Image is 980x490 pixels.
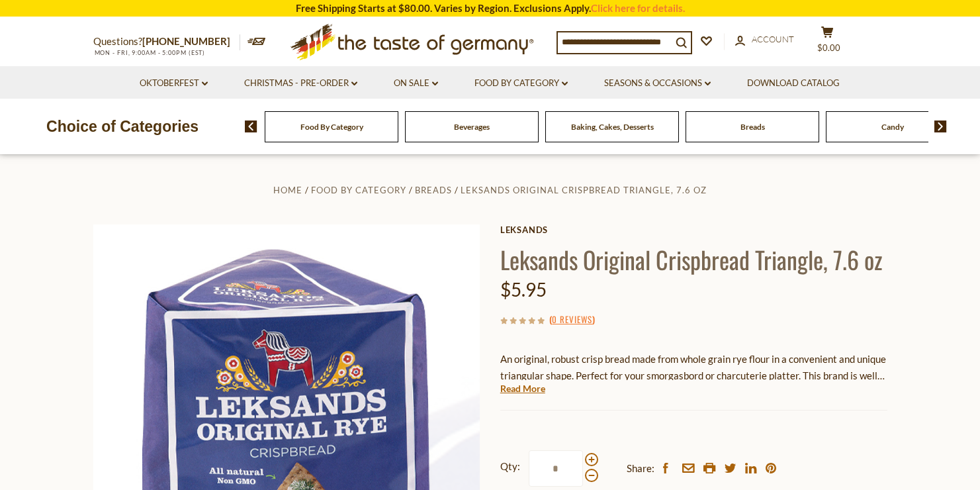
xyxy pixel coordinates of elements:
[142,35,230,47] a: [PHONE_NUMBER]
[500,224,887,235] a: Leksands
[500,244,887,274] h1: Leksands Original Crispbread Triangle, 7.6 oz
[454,122,490,132] a: Beverages
[244,76,357,91] a: Christmas - PRE-ORDER
[591,2,685,14] a: Click here for details.
[500,278,547,301] span: $5.95
[500,351,887,384] p: An original, robust crisp bread made from whole grain rye flour in a convenient and unique triang...
[394,76,438,91] a: On Sale
[311,185,406,195] a: Food By Category
[627,460,654,477] span: Share:
[735,32,794,47] a: Account
[808,26,848,59] button: $0.00
[571,122,654,132] a: Baking, Cakes, Desserts
[93,49,206,56] span: MON - FRI, 9:00AM - 5:00PM (EST)
[93,33,240,50] p: Questions?
[934,121,947,132] img: next arrow
[740,122,765,132] a: Breads
[245,121,257,132] img: previous arrow
[461,185,707,195] a: Leksands Original Crispbread Triangle, 7.6 oz
[500,458,520,475] strong: Qty:
[747,76,840,91] a: Download Catalog
[549,313,595,326] span: ( )
[474,76,568,91] a: Food By Category
[300,122,363,132] a: Food By Category
[552,313,592,327] a: 0 Reviews
[415,185,452,195] a: Breads
[500,382,545,395] a: Read More
[752,34,794,44] span: Account
[604,76,711,91] a: Seasons & Occasions
[817,42,840,53] span: $0.00
[273,185,302,195] a: Home
[881,122,904,132] a: Candy
[140,76,208,91] a: Oktoberfest
[529,450,583,487] input: Qty:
